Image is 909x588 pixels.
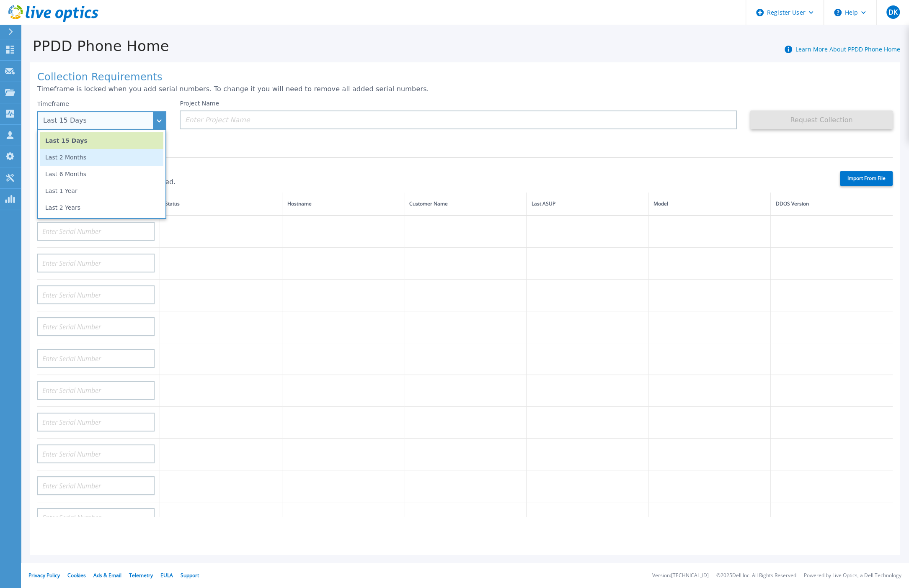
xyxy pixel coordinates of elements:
[804,573,901,578] li: Powered by Live Optics, a Dell Technology
[37,381,155,400] input: Enter Serial Number
[93,572,121,579] a: Ads & Email
[40,166,163,182] li: Last 6 Months
[40,182,163,199] li: Last 1 Year
[40,199,163,216] li: Last 2 Years
[180,110,736,129] input: Enter Project Name
[37,508,155,527] input: Enter Serial Number
[40,132,163,149] li: Last 15 Days
[716,573,796,578] li: © 2025 Dell Inc. All Rights Reserved
[129,572,153,579] a: Telemetry
[21,38,169,54] h1: PPDD Phone Home
[888,9,897,15] span: DK
[180,100,219,106] label: Project Name
[160,572,173,579] a: EULA
[37,413,155,431] input: Enter Serial Number
[648,193,771,216] th: Model
[37,100,69,107] label: Timeframe
[181,572,199,579] a: Support
[40,149,163,166] li: Last 2 Months
[67,572,86,579] a: Cookies
[160,193,282,216] th: Status
[652,573,709,578] li: Version: [TECHNICAL_ID]
[840,171,893,186] label: Import From File
[37,444,155,463] input: Enter Serial Number
[282,193,404,216] th: Hostname
[37,85,893,93] p: Timeframe is locked when you add serial numbers. To change it you will need to remove all added s...
[770,193,893,216] th: DDOS Version
[37,476,155,495] input: Enter Serial Number
[795,45,900,53] a: Learn More About PPDD Phone Home
[37,285,155,304] input: Enter Serial Number
[28,572,60,579] a: Privacy Policy
[37,317,155,336] input: Enter Serial Number
[43,117,151,124] div: Last 15 Days
[404,193,527,216] th: Customer Name
[37,349,155,368] input: Enter Serial Number
[37,164,825,176] h1: Serial Numbers
[37,72,893,83] h1: Collection Requirements
[37,178,825,186] p: 0 of 20 (max) serial numbers are added.
[37,254,155,272] input: Enter Serial Number
[526,193,648,216] th: Last ASUP
[750,110,893,129] button: Request Collection
[37,222,155,241] input: Enter Serial Number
